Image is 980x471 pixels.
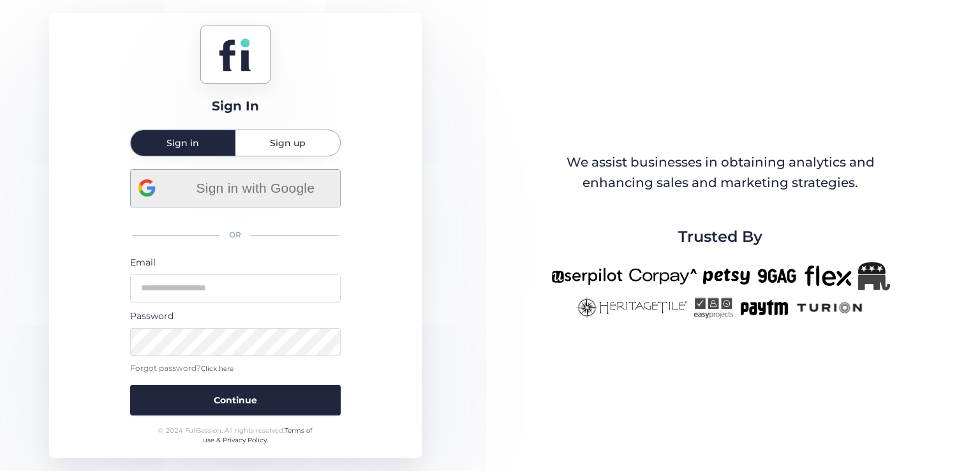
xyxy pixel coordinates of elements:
[552,153,889,193] div: We assist businesses in obtaining analytics and enhancing sales and marketing strategies.
[739,297,789,318] img: paytm-new.png
[694,297,733,318] img: easyprojects-new.png
[629,262,697,290] img: corpay-new.png
[270,138,306,147] span: Sign up
[130,309,341,323] div: Password
[576,297,687,318] img: heritagetile-new.png
[212,96,259,116] div: Sign In
[678,225,762,249] span: Trusted By
[167,138,199,147] span: Sign in
[756,262,798,290] img: 9gag-new.png
[130,363,341,375] div: Forgot password?
[130,385,341,415] button: Continue
[214,393,257,407] span: Continue
[795,297,865,318] img: turion-new.png
[201,364,234,373] span: Click here
[130,221,341,249] div: OR
[858,262,890,290] img: Republicanlogo-bw.png
[152,426,318,445] div: © 2024 FullSession. All rights reserved.
[179,177,332,198] span: Sign in with Google
[130,255,341,269] div: Email
[703,262,750,290] img: petsy-new.png
[551,262,623,290] img: userpilot-new.png
[805,262,852,290] img: flex-new.png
